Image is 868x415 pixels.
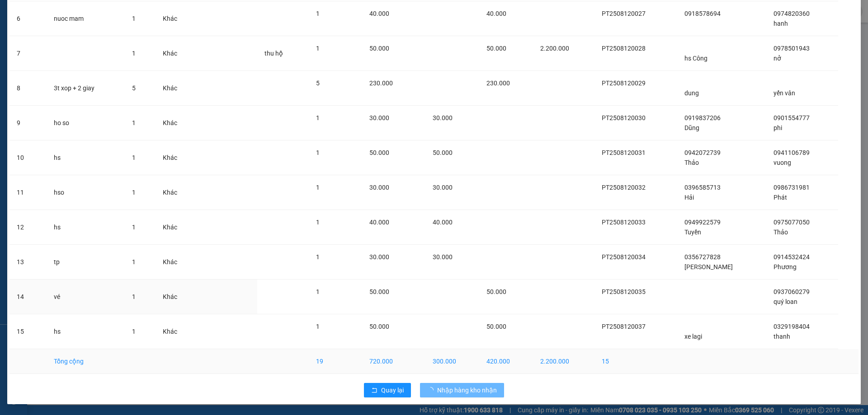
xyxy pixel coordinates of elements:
[774,20,788,27] span: hanh
[594,349,677,374] td: 15
[684,263,733,270] span: [PERSON_NAME]
[437,385,497,395] span: Nhập hàng kho nhận
[156,71,197,106] td: Khác
[316,219,320,226] span: 1
[486,45,506,52] span: 50.000
[774,263,797,270] span: Phương
[156,36,197,71] td: Khác
[369,149,389,156] span: 50.000
[774,10,810,17] span: 0974820360
[774,124,782,131] span: phi
[602,79,646,87] span: PT2508120029
[9,71,47,106] td: 8
[364,383,411,397] button: rollbackQuay lại
[47,349,125,374] td: Tổng cộng
[486,323,506,330] span: 50.000
[316,149,320,156] span: 1
[47,314,125,349] td: hs
[132,50,136,57] span: 1
[433,149,453,156] span: 50.000
[156,314,197,349] td: Khác
[47,1,125,36] td: nuoc mam
[602,253,646,261] span: PT2508120034
[433,219,453,226] span: 40.000
[369,253,389,261] span: 30.000
[420,383,504,397] button: Nhập hàng kho nhận
[156,175,197,210] td: Khác
[132,293,136,300] span: 1
[369,79,393,87] span: 230.000
[369,323,389,330] span: 50.000
[602,184,646,191] span: PT2508120032
[369,184,389,191] span: 30.000
[433,184,453,191] span: 30.000
[132,258,136,266] span: 1
[309,349,362,374] td: 19
[486,79,510,87] span: 230.000
[540,45,569,52] span: 2.200.000
[47,280,125,314] td: vé
[774,114,810,121] span: 0901554777
[602,149,646,156] span: PT2508120031
[132,84,136,92] span: 5
[684,55,708,62] span: hs Công
[427,387,437,393] span: loading
[369,45,389,52] span: 50.000
[371,387,377,394] span: rollback
[9,245,47,280] td: 13
[774,149,810,156] span: 0941106789
[684,89,699,97] span: dung
[684,333,702,340] span: xe lagi
[774,89,795,97] span: yến vân
[602,45,646,52] span: PT2508120028
[9,210,47,245] td: 12
[602,323,646,330] span: PT2508120037
[156,140,197,175] td: Khác
[433,253,453,261] span: 30.000
[316,288,320,295] span: 1
[156,210,197,245] td: Khác
[369,10,389,17] span: 40.000
[369,114,389,121] span: 30.000
[156,245,197,280] td: Khác
[774,323,810,330] span: 0329198404
[316,10,320,17] span: 1
[316,184,320,191] span: 1
[684,184,721,191] span: 0396585713
[774,194,787,201] span: Phát
[684,149,721,156] span: 0942072739
[774,298,797,305] span: quý loan
[774,333,790,340] span: thanh
[9,140,47,175] td: 10
[684,194,694,201] span: Hải
[369,219,389,226] span: 40.000
[602,219,646,226] span: PT2508120033
[47,106,125,140] td: ho so
[774,184,810,191] span: 0986731981
[9,280,47,314] td: 14
[425,349,479,374] td: 300.000
[9,1,47,36] td: 6
[369,288,389,295] span: 50.000
[774,228,788,236] span: Thảo
[684,253,721,261] span: 0356727828
[774,45,810,52] span: 0978501943
[684,219,721,226] span: 0949922579
[9,175,47,210] td: 11
[9,106,47,140] td: 9
[132,224,136,231] span: 1
[684,159,699,166] span: Thảo
[684,10,721,17] span: 0918578694
[486,10,506,17] span: 40.000
[132,119,136,126] span: 1
[316,253,320,261] span: 1
[47,245,125,280] td: tp
[433,114,453,121] span: 30.000
[132,154,136,161] span: 1
[156,106,197,140] td: Khác
[684,124,699,131] span: Dũng
[684,228,701,236] span: Tuyền
[47,140,125,175] td: hs
[9,36,47,71] td: 7
[533,349,594,374] td: 2.200.000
